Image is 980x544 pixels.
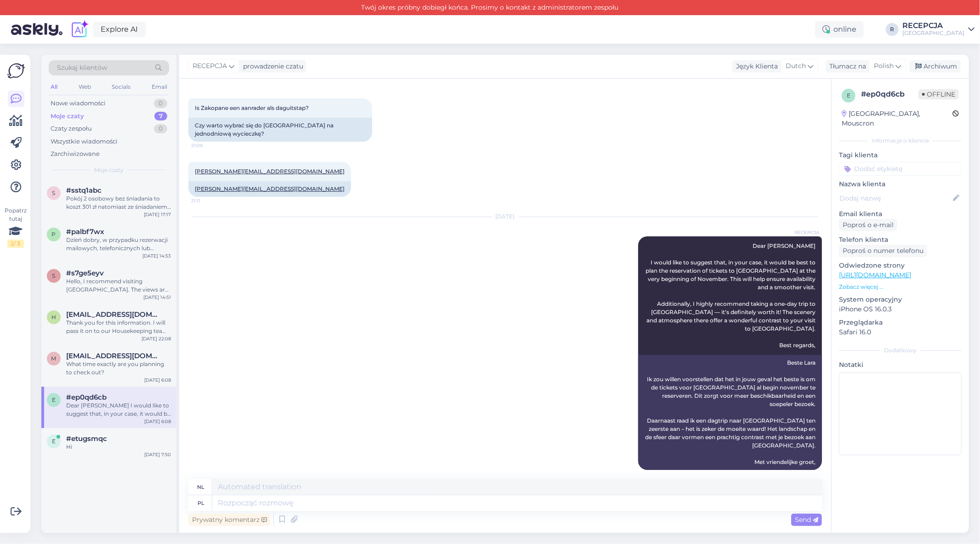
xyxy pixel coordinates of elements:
div: 0 [154,99,167,108]
div: 2 / 3 [7,240,24,248]
div: Dodatkowy [839,346,962,355]
span: RECEPCJA [785,229,819,236]
span: Moje czaty [94,166,124,174]
div: Tłumacz na [826,62,866,71]
a: [URL][DOMAIN_NAME] [839,271,911,279]
div: Moje czaty [51,112,84,121]
div: Czaty zespołu [51,124,92,133]
span: Is Zakopane een aanrader als daguitstap? [195,104,309,111]
div: [GEOGRAPHIC_DATA], Mouscron [842,109,952,128]
div: [DATE] 14:53 [142,252,171,259]
div: Dear [PERSON_NAME] I would like to suggest that, in your case, it would be best to plan the reser... [66,401,171,418]
div: Nowe wiadomości [51,99,106,108]
a: [PERSON_NAME][EMAIL_ADDRESS][DOMAIN_NAME] [195,185,345,192]
span: 21:09 [191,142,226,149]
div: Thank you for this information. I will pass it on to our Housekeeping team :) [66,319,171,335]
div: Dzień dobry, w przypadku rezerwacji mailowych, telefonicznych lub booking itp. opłata pobierana j... [66,236,171,252]
span: e [847,92,850,99]
div: Język Klienta [732,62,778,71]
input: Dodać etykietę [839,162,962,176]
div: # ep0qd6cb [861,89,918,100]
span: marsavva168@gmail.com [66,352,162,360]
div: 7 [154,112,167,121]
p: Zobacz więcej ... [839,283,962,291]
span: hall.r3@hotmail.co.uk [66,310,162,319]
div: Hi [66,443,171,451]
div: online [815,21,864,38]
p: Email klienta [839,209,962,219]
div: [DATE] 6:08 [144,418,171,425]
div: What time exactly are you planning to check out? [66,360,171,377]
div: Popatrz tutaj [7,206,24,248]
div: [DATE] [188,212,822,221]
p: Przeglądarka [839,318,962,327]
p: Nazwa klienta [839,179,962,189]
p: Safari 16.0 [839,327,962,337]
a: Explore AI [93,22,146,37]
div: nl [198,479,205,495]
img: explore-ai [70,20,89,39]
p: Telefon klienta [839,235,962,245]
a: RECEPCJA[GEOGRAPHIC_DATA] [902,22,974,37]
div: Czy warto wybrać się do [GEOGRAPHIC_DATA] na jednodniową wycieczkę? [188,118,372,142]
span: Send [795,515,818,524]
div: [DATE] 7:50 [144,451,171,458]
div: [DATE] 14:51 [143,294,171,301]
span: s [52,189,56,196]
div: Hello, I recommend visiting [GEOGRAPHIC_DATA]. The views are beautiful in winter. During this per... [66,277,171,294]
p: Notatki [839,360,962,370]
span: RECEPCJA [193,61,227,71]
p: System operacyjny [839,295,962,304]
span: Offline [918,89,959,99]
div: RECEPCJA [902,22,964,29]
span: e [52,438,56,445]
div: [DATE] 17:17 [144,211,171,218]
div: pl [198,495,204,511]
div: Informacje o kliencie [839,137,962,145]
div: Prywatny komentarz [188,514,271,526]
p: Tagi klienta [839,150,962,160]
div: R [886,23,899,36]
span: Szukaj klientów [57,63,107,73]
input: Dodaj nazwę [839,193,951,203]
div: Archiwum [910,60,961,73]
div: [DATE] 6:08 [144,377,171,384]
div: prowadzenie czatu [239,62,303,71]
span: e [52,396,56,403]
div: Poproś o numer telefonu [839,245,927,257]
p: iPhone OS 16.0.3 [839,304,962,314]
span: #etugsmqc [66,435,107,443]
span: Dutch [786,61,806,71]
div: Poproś o e-mail [839,219,897,231]
p: Odwiedzone strony [839,261,962,270]
div: Zarchiwizowane [51,149,100,159]
img: Askly Logo [7,62,25,80]
div: 0 [154,124,167,133]
div: Web [77,81,93,93]
span: h [51,314,56,321]
div: Pokój 2 osobowy bez śniadania to koszt 301 zł natomiast ze śniadaniem 442 zł za dobę. [66,195,171,211]
span: p [52,231,56,238]
div: Beste Lara Ik zou willen voorstellen dat het in jouw geval het beste is om de tickets voor [GEOGR... [638,355,822,470]
span: Polish [874,61,894,71]
span: 6:08 [785,470,819,477]
div: [GEOGRAPHIC_DATA] [902,29,964,37]
span: s [52,272,56,279]
div: Wszystkie wiadomości [51,137,118,146]
div: Socials [110,81,132,93]
span: #ep0qd6cb [66,393,107,401]
span: #sstq1abc [66,186,102,195]
span: #palbf7wx [66,228,104,236]
div: All [49,81,59,93]
span: 21:11 [191,197,226,204]
div: Email [150,81,169,93]
span: #s7ge5eyv [66,269,104,277]
div: [DATE] 22:08 [142,335,171,342]
span: m [51,355,57,362]
a: [PERSON_NAME][EMAIL_ADDRESS][DOMAIN_NAME] [195,168,345,175]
